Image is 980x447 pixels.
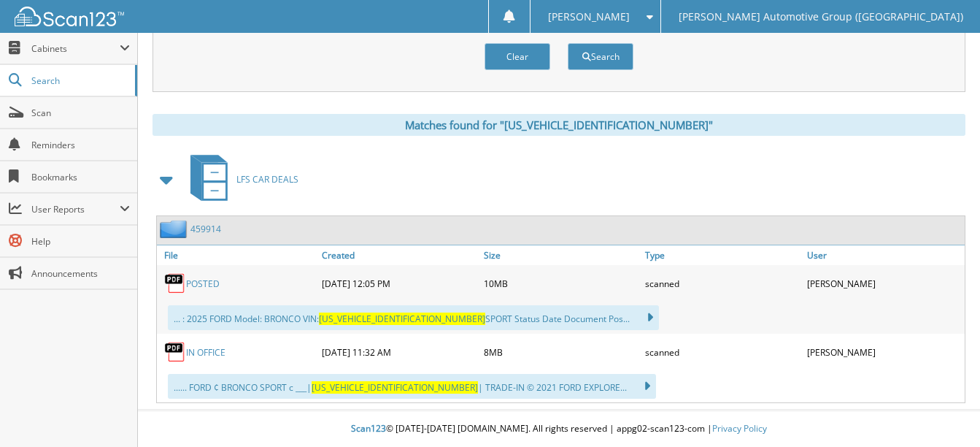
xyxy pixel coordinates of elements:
div: scanned [641,269,803,298]
span: Reminders [31,139,130,151]
div: © [DATE]-[DATE] [DOMAIN_NAME]. All rights reserved | appg02-scan123-com | [138,411,980,447]
button: Search [568,43,633,70]
div: 10MB [480,269,641,298]
span: Announcements [31,267,130,280]
a: File [157,245,318,265]
span: [PERSON_NAME] Automotive Group ([GEOGRAPHIC_DATA]) [679,12,963,21]
img: folder2.png [160,220,190,238]
a: Type [641,245,803,265]
button: Clear [485,43,550,70]
span: User Reports [31,203,120,215]
div: [DATE] 12:05 PM [318,269,479,298]
div: [DATE] 11:32 AM [318,337,479,367]
a: IN OFFICE [186,346,225,359]
span: Scan123 [351,422,386,435]
span: Bookmarks [31,171,130,183]
span: [PERSON_NAME] [548,12,630,21]
span: Help [31,235,130,248]
span: [US_VEHICLE_IDENTIFICATION_NUMBER] [319,313,485,325]
a: POSTED [186,278,220,290]
span: [US_VEHICLE_IDENTIFICATION_NUMBER] [312,381,478,394]
div: [PERSON_NAME] [803,269,965,298]
div: ... : 2025 FORD Model: BRONCO VIN: SPORT Status Date Document Pos... [168,305,659,330]
span: Scan [31,107,130,119]
img: PDF.png [164,341,186,363]
div: 8MB [480,337,641,367]
a: LFS CAR DEALS [182,150,298,208]
div: ...... FORD ¢ BRONCO SPORT c ___| | TRADE-IN © 2021 FORD EXPLORE... [168,374,656,399]
div: scanned [641,337,803,367]
div: [PERSON_NAME] [803,337,965,367]
a: 459914 [190,223,221,235]
a: Privacy Policy [712,422,767,435]
img: PDF.png [164,272,186,294]
a: User [803,245,965,265]
span: Cabinets [31,42,120,55]
div: Matches found for "[US_VEHICLE_IDENTIFICATION_NUMBER]" [153,114,965,136]
a: Size [480,245,641,265]
span: Search [31,74,128,87]
span: LFS CAR DEALS [236,173,298,186]
a: Created [318,245,479,265]
img: scan123-logo-white.svg [15,7,124,26]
